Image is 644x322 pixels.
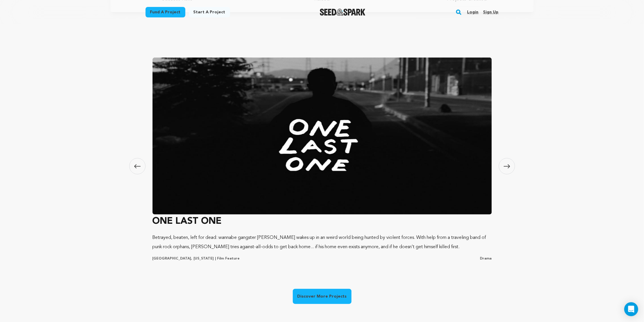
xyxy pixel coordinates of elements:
img: Seed&Spark Logo Dark Mode [320,9,365,16]
a: Sign up [483,8,498,17]
a: ONE LAST ONE Betrayed, beaten, left for dead: wannabe gangster [PERSON_NAME] wakes up in an weird... [153,55,492,261]
div: Open Intercom Messenger [624,302,638,316]
h3: ONE LAST ONE [153,214,492,228]
a: Fund a project [146,7,185,17]
span: [GEOGRAPHIC_DATA], [US_STATE] | [153,257,216,260]
p: Betrayed, beaten, left for dead: wannabe gangster [PERSON_NAME] wakes up in an weird world being ... [153,233,492,252]
img: ONE LAST ONE [153,58,492,214]
p: Drama [480,256,492,261]
span: Film Feature [217,257,240,260]
a: Discover More Projects [293,289,351,304]
a: Login [467,8,478,17]
a: Start a project [189,7,230,17]
a: Seed&Spark Homepage [320,9,365,16]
